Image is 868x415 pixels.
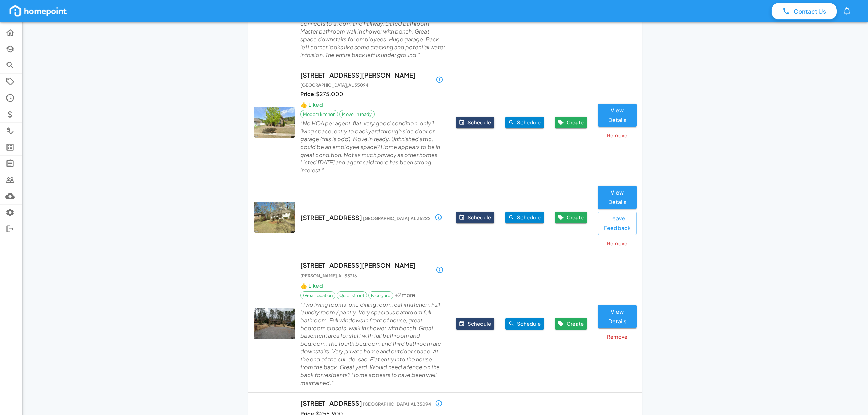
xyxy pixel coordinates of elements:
[456,212,494,223] button: Schedule
[300,82,368,88] span: [GEOGRAPHIC_DATA] , AL 35094
[254,308,295,339] img: streetview
[598,212,637,235] button: Leave Feedback
[300,260,432,279] p: [STREET_ADDRESS][PERSON_NAME]
[254,202,295,233] img: streetview
[598,130,637,141] button: Remove
[598,104,637,127] button: View Details
[300,120,445,174] p: “ No HOA per agent, flat, very good condition, only 1 living space, entry to backyard through sid...
[456,117,494,128] button: Schedule
[300,282,323,290] p: 👍 Liked
[8,4,68,18] img: homepoint_logo_white.png
[598,331,637,343] button: Remove
[300,101,323,109] p: 👍 Liked
[300,90,316,97] b: Price:
[300,399,431,408] p: [STREET_ADDRESS]
[555,117,587,128] button: Create
[300,213,431,222] p: [STREET_ADDRESS]
[555,318,587,330] button: Create
[363,216,431,221] span: [GEOGRAPHIC_DATA] , AL 35222
[363,401,431,407] span: [GEOGRAPHIC_DATA] , AL 35094
[300,301,445,387] p: “ Two living rooms, one dining room, eat in kitchen. Full laundry room / pantry. Very spacious ba...
[369,292,393,298] span: Nice yard
[505,212,544,223] button: Schedule
[598,305,637,328] button: View Details
[337,292,367,298] span: Quiet street
[598,186,637,209] button: View Details
[456,318,494,330] button: Schedule
[395,291,415,299] p: + 2 more
[300,273,357,278] span: [PERSON_NAME] , AL 35216
[300,90,343,98] p: $ 275,000
[555,212,587,223] button: Create
[340,111,374,117] span: Move-in ready
[301,111,338,117] span: Modern kitchen
[254,107,295,138] img: streetview
[301,292,335,298] span: Great location
[505,117,544,128] button: Schedule
[794,7,826,16] p: Contact Us
[598,238,637,249] button: Remove
[300,70,432,89] p: [STREET_ADDRESS][PERSON_NAME]
[505,318,544,330] button: Schedule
